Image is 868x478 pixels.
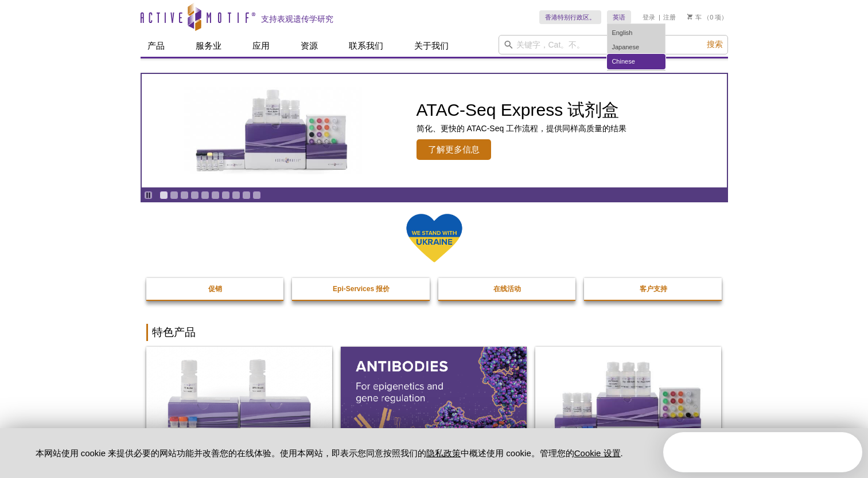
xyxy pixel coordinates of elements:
a: 转到幻灯片 4 [190,191,199,199]
iframe: Intercom live chat discovery launcher [663,432,862,472]
a: 隐私政策 [426,448,461,458]
strong: 客户支持 [640,285,667,293]
a: 车 [687,13,702,21]
button: 搜索 [703,39,726,50]
font: 车 [695,14,702,21]
h2: 支持表观遗传学研究 [261,14,333,24]
font: . [621,448,623,458]
a: 英语 [607,10,631,24]
a: English [608,26,665,40]
a: 转到幻灯片 8 [232,191,240,199]
strong: 促销 [208,285,222,293]
a: 产品 [141,35,172,57]
a: 应用 [246,35,277,57]
h2: ATAC-Seq Express 试剂盒 [417,101,627,119]
li: | [659,10,660,24]
strong: Epi-Services 报价 [333,285,390,293]
a: 转到幻灯片 5 [201,191,209,199]
iframe: Intercom live chat [829,439,857,467]
a: ATAC-Seq Express 试剂盒 ATAC-Seq Express 试剂盒 简化、更快的 ATAC-Seq 工作流程，提供同样高质量的结果 了解更多信息 [142,74,727,187]
a: 登录 [643,13,655,21]
img: 我们与乌克兰站在一起 [406,213,463,264]
img: ATAC-Seq Express 试剂盒 [178,87,368,174]
strong: 在线活动 [493,285,521,293]
a: 转到幻灯片 7 [221,191,230,199]
a: 注册 [663,13,676,21]
a: 在线活动 [438,278,577,300]
input: 关键字，Cat。不。 [499,35,728,54]
a: 转到幻灯片 10 [252,191,261,199]
a: 促销 [146,278,285,300]
a: 服务业 [189,35,228,57]
img: CUT&Tag-IT® Express 检测试剂盒 [535,347,721,459]
a: 转到幻灯片 3 [180,191,189,199]
a: 关于我们 [407,35,456,57]
a: 转到幻灯片 6 [211,191,220,199]
img: 您的购物车 [687,14,692,19]
font: 本网站使用 cookie 来提供必要的网站功能并改善您的在线体验。使用本网站，即表示您同意按照我们的 中概述使用 cookie。管理您的 [36,448,574,458]
a: Japanese [608,40,665,54]
img: 用于 Illumina 的 DNA 文库制备试剂盒 [146,347,332,459]
h2: 特色产品 [146,324,722,341]
a: 转到幻灯片 2 [170,191,178,199]
a: 切换自动播放 [144,191,153,199]
a: Epi-Services 报价 [292,278,431,300]
a: 客户支持 [584,278,723,300]
span: 搜索 [707,40,723,49]
a: 转到幻灯片 9 [242,191,251,199]
a: 香港特别行政区。 [539,10,601,24]
p: 简化、更快的 ATAC-Seq 工作流程，提供同样高质量的结果 [417,123,627,134]
span: 了解更多信息 [417,139,491,160]
a: 联系我们 [342,35,390,57]
img: 所有抗体 [341,347,527,459]
a: 转到幻灯片 1 [159,191,168,199]
a: 资源 [294,35,325,57]
article: ATAC-Seq Express 试剂盒 [142,74,727,187]
font: （0 项） [703,14,727,21]
button: Cookie 设置 [574,448,621,459]
a: Chinese [608,54,665,69]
